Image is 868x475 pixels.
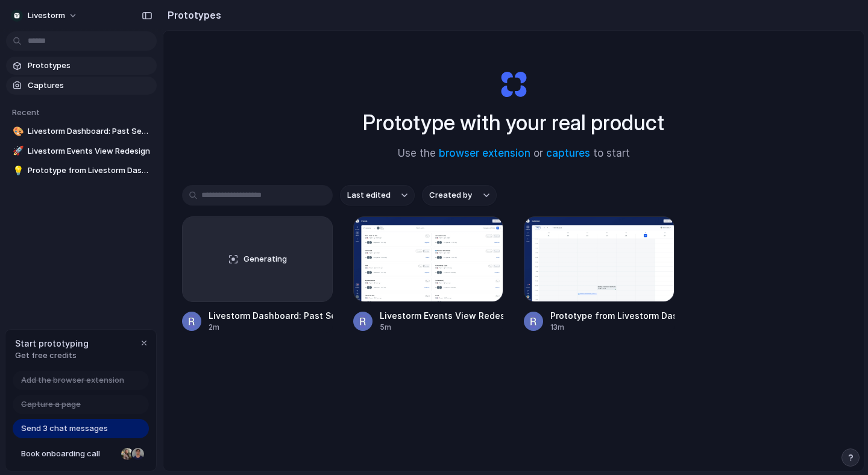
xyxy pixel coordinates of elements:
div: Prototype from Livestorm Dashboard [550,309,675,322]
span: Livestorm [28,10,65,22]
a: GeneratingLivestorm Dashboard: Past Sessions & Add Button2m [182,216,333,333]
span: Created by [429,189,472,201]
div: 5m [380,322,504,333]
span: Get free credits [15,350,89,362]
span: Prototype from Livestorm Dashboard [28,165,152,177]
button: 💡 [11,165,23,177]
span: Start prototyping [15,337,89,350]
a: Livestorm Events View RedesignLivestorm Events View Redesign5m [353,216,504,333]
div: 💡 [13,164,21,178]
div: Livestorm Dashboard: Past Sessions & Add Button [209,309,333,322]
span: Generating [244,253,287,265]
button: 🚀 [11,145,23,157]
div: 🎨 [13,125,21,139]
a: Prototypes [6,57,157,75]
a: Captures [6,77,157,95]
span: Livestorm Dashboard: Past Sessions & Add Button [28,125,152,137]
div: Livestorm Events View Redesign [380,309,504,322]
div: 🚀 [13,144,21,158]
span: Captures [28,80,152,92]
button: Created by [422,185,497,206]
span: Recent [12,107,40,117]
a: 🎨Livestorm Dashboard: Past Sessions & Add Button [6,122,157,140]
a: 💡Prototype from Livestorm Dashboard [6,162,157,180]
h2: Prototypes [163,8,221,22]
h1: Prototype with your real product [363,107,664,139]
a: captures [546,147,590,159]
div: 13m [550,322,675,333]
span: Book onboarding call [21,448,116,460]
span: Use the or to start [398,146,630,162]
button: 🎨 [11,125,23,137]
button: Last edited [340,185,415,206]
span: Capture a page [21,398,81,411]
span: Livestorm Events View Redesign [28,145,152,157]
a: browser extension [439,147,530,159]
div: Christian Iacullo [131,447,145,461]
div: Nicole Kubica [120,447,134,461]
span: Prototypes [28,60,152,72]
a: Prototype from Livestorm DashboardPrototype from Livestorm Dashboard13m [524,216,675,333]
span: Send 3 chat messages [21,423,108,435]
span: Add the browser extension [21,374,124,386]
span: Last edited [347,189,391,201]
button: Livestorm [6,6,84,25]
div: 2m [209,322,333,333]
a: Book onboarding call [13,444,149,464]
a: 🚀Livestorm Events View Redesign [6,142,157,160]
